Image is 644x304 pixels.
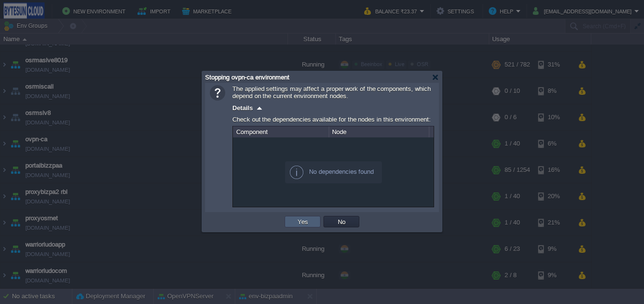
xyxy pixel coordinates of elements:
button: No [335,217,348,226]
button: Yes [295,217,311,226]
div: No dependencies found [285,161,382,183]
span: Details [232,104,253,112]
span: The applied settings may affect a proper work of the components, which depend on the current envi... [232,85,431,100]
span: Stopping ovpn-ca environment [205,74,289,81]
div: Component [234,126,329,137]
div: Node [330,126,429,137]
div: Check out the dependencies available for the nodes in this environment: [232,113,434,126]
